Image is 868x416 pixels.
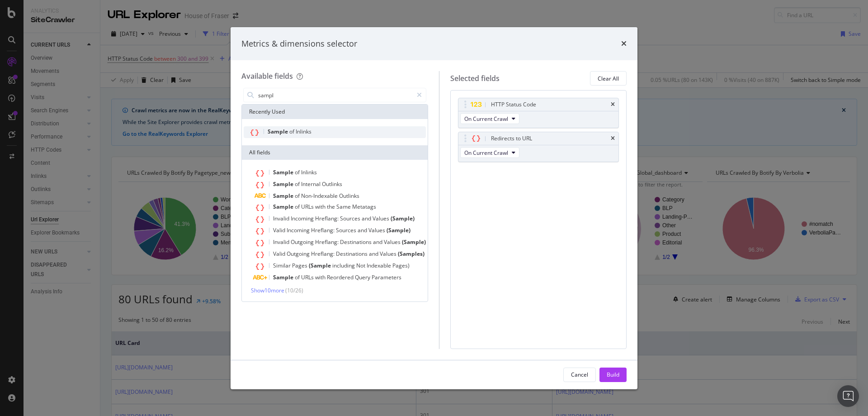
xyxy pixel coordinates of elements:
div: times [611,136,615,141]
span: including [332,262,356,269]
span: Same [336,203,352,210]
span: Destinations [340,238,373,246]
div: Cancel [571,371,588,378]
div: Recently Used [242,105,428,119]
div: HTTP Status Code [491,100,536,109]
span: Query [355,273,372,281]
span: Outlinks [339,192,359,200]
span: (Sample) [387,226,410,234]
div: Open Intercom Messenger [837,385,859,407]
span: (Samples) [398,250,425,258]
span: Hreflang: [315,238,340,246]
div: Redirects to URLtimesOn Current Crawl [458,132,619,162]
span: and [358,226,368,234]
div: Available fields [241,71,293,81]
span: the [327,203,336,210]
span: Sample [273,168,295,176]
span: Hreflang: [311,226,336,234]
span: Values [373,215,391,222]
span: Reordered [327,273,355,281]
span: Hreflang: [315,215,340,222]
span: Invalid [273,238,291,246]
button: Cancel [563,368,596,382]
span: Sample [273,180,295,188]
span: Values [368,226,387,234]
span: URLs [301,273,315,281]
span: Values [384,238,402,246]
span: and [369,250,380,258]
span: Valid [273,250,287,258]
span: Destinations [336,250,369,258]
span: Outgoing [287,250,311,258]
span: with [315,273,327,281]
span: of [295,192,301,200]
span: Incoming [291,215,315,222]
div: Metrics & dimensions selector [241,38,357,50]
span: Invalid [273,215,291,222]
div: HTTP Status CodetimesOn Current Crawl [458,98,619,128]
span: Incoming [287,226,311,234]
span: Parameters [372,273,401,281]
span: Similar [273,262,292,269]
button: On Current Crawl [460,113,519,124]
span: Sample [273,203,295,210]
span: Values [380,250,398,258]
span: of [295,180,301,188]
span: Pages [292,262,309,269]
div: modal [231,27,637,389]
span: Pages) [392,262,410,269]
div: All fields [242,145,428,160]
div: Selected fields [450,73,500,84]
div: Redirects to URL [491,134,532,143]
span: Non-Indexable [301,192,339,200]
span: Not [356,262,367,269]
span: Outlinks [322,180,342,188]
span: URLs [301,203,315,210]
span: ( 10 / 26 ) [285,287,303,294]
span: Inlinks [296,128,311,135]
span: Sample [273,192,295,200]
button: Build [599,368,627,382]
span: of [295,168,301,176]
span: Indexable [367,262,392,269]
span: Inlinks [301,168,317,176]
div: times [621,38,627,50]
span: of [289,128,296,135]
span: with [315,203,327,210]
button: Clear All [590,71,627,86]
span: (Sample) [402,238,426,246]
span: Metatags [352,203,376,210]
div: times [611,102,615,107]
div: Clear All [598,75,619,82]
span: On Current Crawl [464,115,508,123]
span: of [295,273,301,281]
span: Sources [340,215,362,222]
div: Build [607,371,619,378]
span: Sources [336,226,358,234]
input: Search by field name [257,88,413,102]
span: (Sample [309,262,332,269]
span: On Current Crawl [464,149,508,157]
span: Show 10 more [251,287,284,294]
span: Sample [268,128,289,135]
span: (Sample) [391,215,415,222]
span: and [362,215,373,222]
span: Internal [301,180,322,188]
span: Hreflang: [311,250,336,258]
span: of [295,203,301,210]
span: Sample [273,273,295,281]
span: and [373,238,384,246]
span: Outgoing [291,238,315,246]
span: Valid [273,226,287,234]
button: On Current Crawl [460,147,519,158]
